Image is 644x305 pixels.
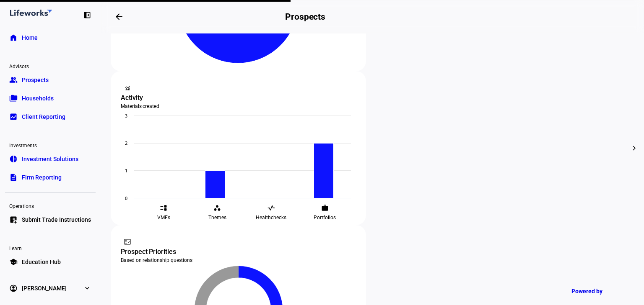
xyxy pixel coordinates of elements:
[9,76,18,84] eth-mat-symbol: group
[5,90,96,107] a: folder_copyHouseholds
[114,12,124,22] mat-icon: arrow_backwards
[5,200,96,211] div: Operations
[9,215,18,224] eth-mat-symbol: list_alt_add
[9,33,18,42] eth-mat-symbol: home
[9,284,18,292] eth-mat-symbol: account_circle
[5,60,96,72] div: Advisors
[285,12,325,22] h2: Prospects
[5,29,96,46] a: homeHome
[5,139,96,151] div: Investments
[5,169,96,186] a: descriptionFirm Reporting
[9,155,18,163] eth-mat-symbol: pie_chart
[321,204,329,212] eth-mat-symbol: work
[22,76,49,84] span: Prospects
[125,168,127,174] text: 1
[9,113,18,121] eth-mat-symbol: bid_landscape
[22,215,91,224] span: Submit Trade Instructions
[213,204,221,212] eth-mat-symbol: workspaces
[123,238,132,246] mat-icon: fact_check
[125,141,127,146] text: 2
[208,214,226,221] span: Themes
[22,173,62,182] span: Firm Reporting
[123,84,132,92] mat-icon: monitoring
[5,151,96,167] a: pie_chartInvestment Solutions
[157,214,170,221] span: VMEs
[629,143,639,153] mat-icon: chevron_right
[567,283,631,299] a: Powered by
[83,284,91,292] eth-mat-symbol: expand_more
[83,11,91,19] eth-mat-symbol: left_panel_close
[22,155,78,163] span: Investment Solutions
[160,204,167,212] eth-mat-symbol: event_list
[5,72,96,88] a: groupProspects
[9,94,18,103] eth-mat-symbol: folder_copy
[22,33,38,42] span: Home
[22,94,54,103] span: Households
[22,258,61,266] span: Education Hub
[5,242,96,254] div: Learn
[267,204,275,212] eth-mat-symbol: vital_signs
[256,214,286,221] span: Healthchecks
[5,108,96,125] a: bid_landscapeClient Reporting
[121,247,356,257] div: Prospect Priorities
[121,257,356,264] div: Based on relationship questions
[9,258,18,266] eth-mat-symbol: school
[121,103,356,110] div: Materials created
[22,113,65,121] span: Client Reporting
[9,173,18,182] eth-mat-symbol: description
[125,196,127,201] text: 0
[125,113,127,119] text: 3
[314,214,336,221] span: Portfolios
[22,284,67,292] span: [PERSON_NAME]
[121,93,356,103] div: Activity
